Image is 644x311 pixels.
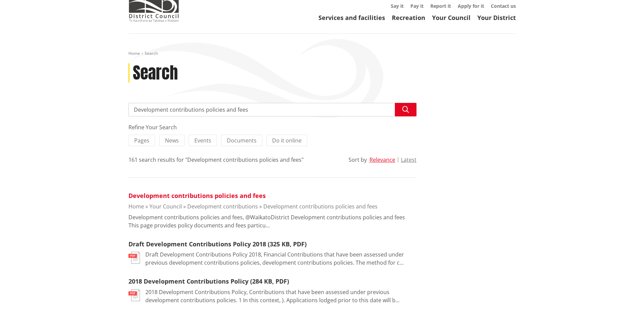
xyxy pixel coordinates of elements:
[145,50,158,56] span: Search
[349,156,367,164] div: Sort by
[149,203,182,210] a: Your Council
[318,14,385,22] a: Services and facilities
[227,137,257,144] span: Documents
[369,157,395,163] button: Relevance
[410,3,424,9] a: Pay it
[187,203,258,210] a: Development contributions
[392,14,425,22] a: Recreation
[430,3,451,9] a: Report it
[128,289,140,301] img: document-pdf.svg
[128,252,140,264] img: document-pdf.svg
[128,240,307,248] a: Draft Development Contributions Policy 2018 (325 KB, PDF)
[145,288,416,304] p: 2018 Development Contributions Policy, Contributions that have been assessed under previous devel...
[272,137,302,144] span: Do it online
[128,277,289,285] a: 2018 Development Contributions Policy (284 KB, PDF)
[194,137,211,144] span: Events
[401,157,416,163] button: Latest
[165,137,179,144] span: News
[491,3,516,9] a: Contact us
[613,283,637,307] iframe: Messenger Launcher
[128,156,304,164] div: 161 search results for "Development contributions policies and fees"
[263,203,378,210] a: Development contributions policies and fees
[145,250,416,267] p: Draft Development Contributions Policy 2018, Financial Contributions that have been assessed unde...
[391,3,404,9] a: Say it
[128,192,266,200] a: Development contributions policies and fees
[128,103,416,116] input: Search input
[134,137,149,144] span: Pages
[128,123,416,131] div: Refine Your Search
[128,203,144,210] a: Home
[432,14,471,22] a: Your Council
[128,213,416,229] p: Development contributions policies and fees, @WaikatoDistrict Development contributions policies ...
[128,51,516,57] nav: breadcrumb
[458,3,484,9] a: Apply for it
[477,14,516,22] a: Your District
[128,50,140,56] a: Home
[133,63,178,83] h1: Search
